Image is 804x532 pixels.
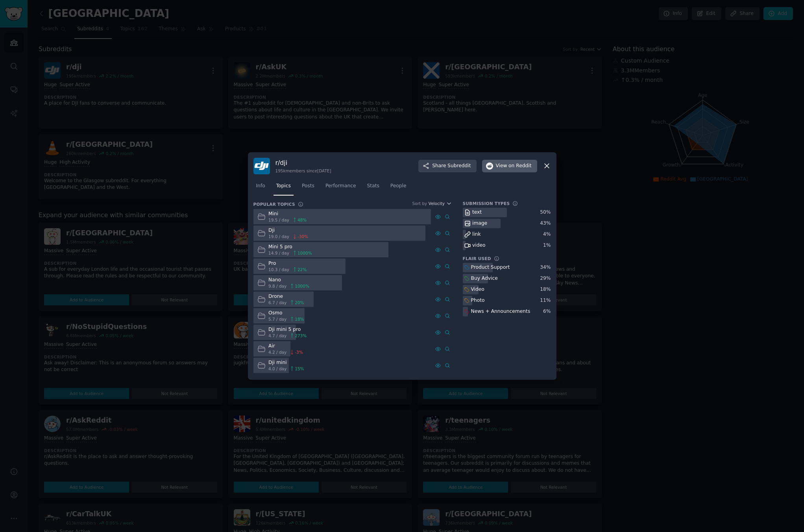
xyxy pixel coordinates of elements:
a: Stats [364,180,382,196]
div: Dji mini [268,359,304,366]
button: ShareSubreddit [418,160,476,172]
div: image [472,220,487,227]
span: View [496,163,532,170]
span: 18 % [295,316,304,322]
div: Dji mini 5 pro [268,326,307,333]
div: 195k members since [DATE] [275,168,331,174]
span: 10.3 / day [268,267,289,272]
a: Info [253,180,268,196]
a: People [388,180,409,196]
span: Subreddit [447,163,471,170]
div: Mini 5 pro [268,244,312,251]
div: Drone [268,293,304,300]
div: Pro [268,260,307,267]
span: -30 % [298,234,308,239]
span: Performance [325,183,356,190]
a: Topics [274,180,294,196]
span: Posts [302,183,314,190]
span: 4.7 / day [268,333,286,338]
span: 4.0 / day [268,366,286,371]
span: 14.9 / day [268,250,289,256]
span: 1000 % [295,283,309,289]
span: 6.7 / day [268,300,286,305]
div: 29 % [540,275,551,282]
span: 48 % [298,217,307,223]
div: Dji [268,227,308,234]
div: 18 % [540,286,551,293]
h3: Submission Types [463,201,510,206]
div: Video [471,286,484,293]
span: 9.8 / day [268,283,286,289]
span: 1000 % [298,250,312,256]
div: 43 % [540,220,551,227]
div: 34 % [540,264,551,271]
div: 50 % [540,209,551,216]
span: 4.2 / day [268,349,286,355]
div: Nano [268,277,309,284]
div: 4 % [543,231,551,238]
h3: r/ dji [275,159,331,167]
div: 6 % [543,308,551,315]
div: video [472,242,485,249]
div: Photo [471,297,485,304]
div: Buy Advice [471,275,498,282]
div: Osmo [268,310,304,317]
div: Mini [268,211,307,218]
div: Product Support [471,264,510,271]
h3: Popular Topics [253,201,295,207]
div: link [472,231,481,238]
span: -3 % [295,349,303,355]
span: Info [256,183,265,190]
div: Air [268,343,303,350]
span: 19.5 / day [268,217,289,223]
a: Performance [323,180,359,196]
span: People [390,183,407,190]
div: text [472,209,482,216]
span: Topics [276,183,291,190]
div: 1 % [543,242,551,249]
span: Velocity [429,201,445,206]
div: 11 % [540,297,551,304]
span: Share [432,163,471,170]
button: Velocity [429,201,452,206]
span: 22 % [298,267,307,272]
h3: Flair Used [463,256,491,261]
span: 273 % [295,333,307,338]
span: 20 % [295,300,304,305]
span: Stats [367,183,379,190]
div: Sort by [412,201,427,206]
img: dji [253,158,270,174]
button: Viewon Reddit [482,160,537,172]
span: 5.7 / day [268,316,286,322]
span: 19.0 / day [268,234,289,239]
a: Posts [299,180,317,196]
span: on Reddit [508,163,531,170]
span: 15 % [295,366,304,371]
div: News + Announcements [471,308,530,315]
